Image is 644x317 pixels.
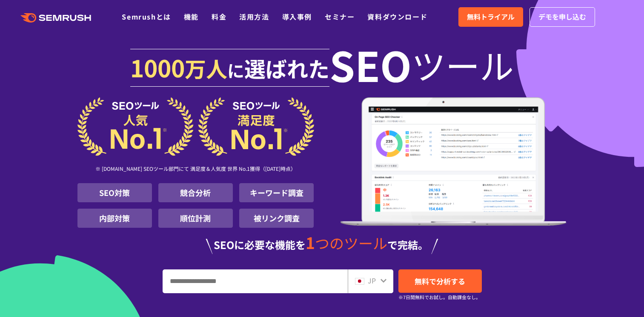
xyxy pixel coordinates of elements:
[227,58,244,82] span: に
[244,53,329,83] span: 選ばれた
[398,269,482,293] a: 無料で分析する
[329,48,412,82] span: SEO
[122,11,171,22] a: Semrushとは
[467,11,515,23] span: 無料トライアル
[77,156,314,183] div: ※ [DOMAIN_NAME] SEOツール部門にて 満足度＆人気度 世界 No.1獲得（[DATE]時点）
[315,232,387,253] span: つのツール
[306,231,315,254] span: 1
[163,270,347,293] input: URL、キーワードを入力してください
[367,11,427,22] a: 資料ダウンロード
[538,11,586,23] span: デモを申し込む
[212,11,226,22] a: 料金
[77,235,567,254] div: SEOに必要な機能を
[398,293,481,301] small: ※7日間無料でお試し。自動課金なし。
[368,275,376,286] span: JP
[387,237,428,252] span: で完結。
[130,50,185,84] span: 1000
[282,11,312,22] a: 導入事例
[77,183,152,202] li: SEO対策
[415,276,465,286] span: 無料で分析する
[412,48,514,82] span: ツール
[530,7,595,27] a: デモを申し込む
[158,209,233,228] li: 順位計測
[185,53,227,83] span: 万人
[77,209,152,228] li: 内部対策
[239,209,314,228] li: 被リンク調査
[184,11,199,22] a: 機能
[325,11,355,22] a: セミナー
[239,183,314,202] li: キーワード調査
[458,7,523,27] a: 無料トライアル
[158,183,233,202] li: 競合分析
[239,11,269,22] a: 活用方法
